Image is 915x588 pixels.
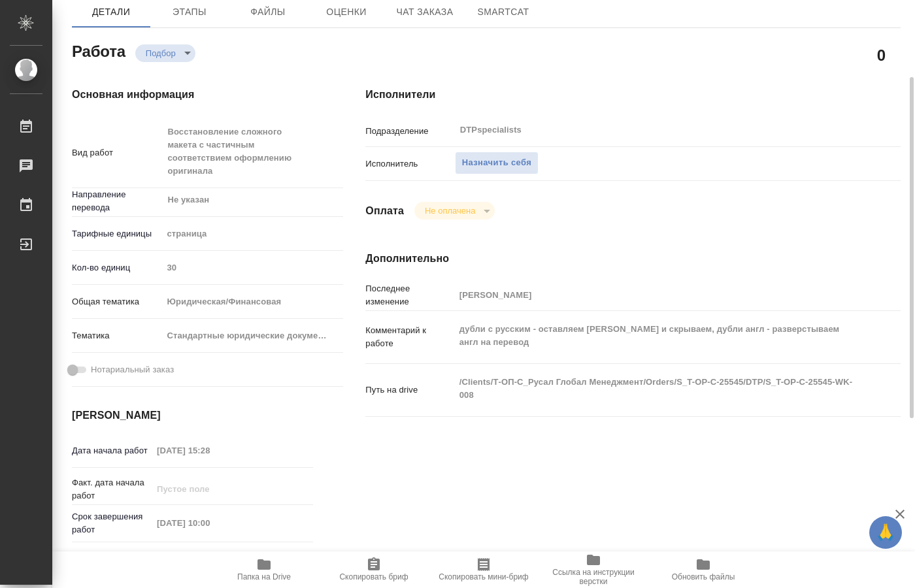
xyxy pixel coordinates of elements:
[142,48,180,59] button: Подбор
[72,444,152,457] p: Дата начала работ
[462,155,531,171] span: Назначить себя
[237,572,291,581] span: Папка на Drive
[152,480,267,498] input: Пустое поле
[455,318,856,353] textarea: дубли с русским - оставляем [PERSON_NAME] и скрываем, дубли англ - разверстываем англ на перевод
[162,325,343,347] div: Стандартные юридические документы, договоры, уставы
[365,125,454,138] p: Подразделение
[72,188,162,214] p: Направление перевода
[80,4,142,20] span: Детали
[539,551,648,588] button: Ссылка на инструкции верстки
[72,39,125,62] h2: Работа
[72,329,162,342] p: Тематика
[365,324,454,350] p: Комментарий к работе
[365,384,454,397] p: Путь на drive
[135,44,195,62] div: Подбор
[339,572,408,581] span: Скопировать бриф
[72,476,152,502] p: Факт. дата начала работ
[158,4,221,20] span: Этапы
[874,519,897,546] span: 🙏
[365,251,901,267] h4: Дополнительно
[365,87,901,103] h4: Исполнители
[365,282,454,308] p: Последнее изменение
[455,371,856,406] textarea: /Clients/Т-ОП-С_Русал Глобал Менеджмент/Orders/S_T-OP-C-25545/DTP/S_T-OP-C-25545-WK-008
[72,510,152,536] p: Срок завершения работ
[439,572,528,581] span: Скопировать мини-бриф
[319,551,429,588] button: Скопировать бриф
[72,227,162,240] p: Тарифные единицы
[472,4,535,20] span: SmartCat
[455,286,856,304] input: Пустое поле
[162,258,343,277] input: Пустое поле
[365,157,454,171] p: Исполнитель
[393,4,456,20] span: Чат заказа
[455,152,539,174] button: Назначить себя
[72,146,162,159] p: Вид работ
[162,291,343,313] div: Юридическая/Финансовая
[237,4,299,20] span: Файлы
[672,572,735,581] span: Обновить файлы
[72,295,162,308] p: Общая тематика
[91,363,174,376] span: Нотариальный заказ
[209,551,319,588] button: Папка на Drive
[162,223,343,245] div: страница
[421,205,479,216] button: Не оплачена
[546,568,640,586] span: Ссылка на инструкции верстки
[72,408,313,423] h4: [PERSON_NAME]
[648,551,758,588] button: Обновить файлы
[315,4,378,20] span: Оценки
[152,441,267,460] input: Пустое поле
[365,203,404,219] h4: Оплата
[877,44,886,66] h2: 0
[869,516,902,549] button: 🙏
[72,87,313,103] h4: Основная информация
[429,551,539,588] button: Скопировать мини-бриф
[152,514,267,532] input: Пустое поле
[414,202,495,220] div: Подбор
[72,261,162,274] p: Кол-во единиц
